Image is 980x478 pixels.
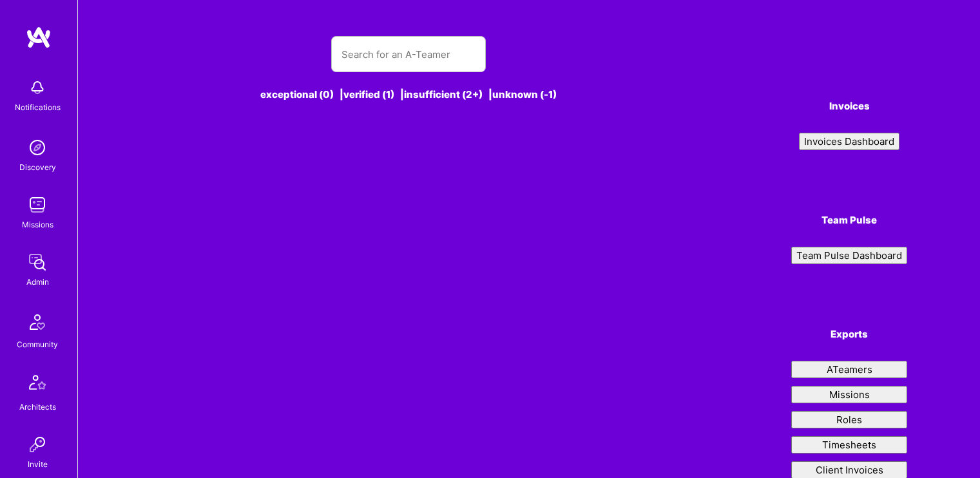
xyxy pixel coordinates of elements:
[26,275,49,289] div: Admin
[22,369,53,400] img: Architects
[791,247,907,264] button: Team Pulse Dashboard
[799,133,899,150] button: Invoices Dashboard
[24,249,50,275] img: admin teamwork
[19,160,56,174] div: Discovery
[24,135,50,160] img: discovery
[22,218,53,231] div: Missions
[22,307,53,338] img: Community
[341,38,476,71] input: Search for an A-Teamer
[24,432,50,457] img: Invite
[17,338,58,351] div: Community
[15,100,61,114] div: Notifications
[26,26,52,49] img: logo
[791,100,907,112] h4: Invoices
[791,386,907,403] button: Missions
[24,75,50,100] img: bell
[19,400,56,414] div: Architects
[791,215,907,226] h4: Team Pulse
[24,192,50,218] img: teamwork
[28,457,48,471] div: Invite
[151,88,668,101] div: exceptional (0) | verified (1) | insufficient (2+) | unknown (-1)
[791,361,907,378] button: ATeamers
[791,436,907,454] button: Timesheets
[791,133,907,150] a: Invoices Dashboard
[791,329,907,340] h4: Exports
[791,411,907,428] button: Roles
